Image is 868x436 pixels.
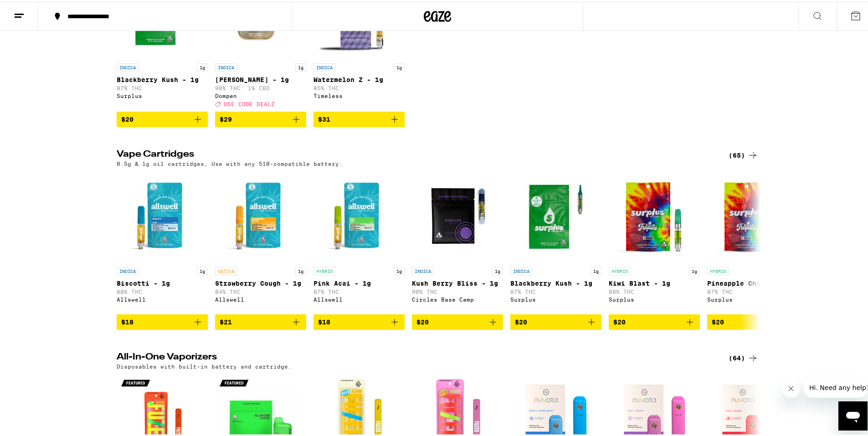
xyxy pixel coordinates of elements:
img: Allswell - Strawberry Cough - 1g [215,169,306,261]
p: 1g [295,265,306,273]
div: Timeless [313,91,405,97]
p: Kiwi Blast - 1g [609,278,700,285]
p: HYBRID [707,265,729,273]
p: 84% THC [215,287,306,293]
p: 90% THC [412,287,503,293]
div: Surplus [510,295,601,301]
p: Disposables with built-in battery and cartridge. [117,362,292,368]
p: HYBRID [313,265,335,273]
div: Surplus [117,91,208,97]
p: 88% THC [117,287,208,293]
span: $20 [121,114,134,121]
iframe: Message from company [804,376,868,396]
iframe: Close message [782,378,800,396]
div: Circles Base Camp [412,295,503,301]
button: Add to bag [412,313,503,328]
div: Allswell [117,295,208,301]
p: 0.5g & 1g oil cartridges, Use with any 510-compatible battery. [117,159,343,165]
button: Add to bag [510,313,601,328]
a: Open page for Strawberry Cough - 1g from Allswell [215,169,306,313]
img: Allswell - Biscotti - 1g [117,169,208,261]
a: Open page for Kush Berry Bliss - 1g from Circles Base Camp [412,169,503,313]
p: Biscotti - 1g [117,278,208,285]
p: 1g [197,62,208,70]
button: Add to bag [707,313,798,328]
button: Add to bag [215,110,306,125]
img: Surplus - Pineapple Chunk - 1g [707,169,798,261]
p: 1g [394,62,405,70]
p: 85% THC [313,83,405,89]
div: Surplus [707,295,798,301]
span: $29 [220,114,232,121]
p: INDICA [510,265,532,273]
span: $18 [121,317,134,324]
p: 1g [591,265,601,273]
p: 1g [492,265,503,273]
p: Strawberry Cough - 1g [215,278,306,285]
p: INDICA [313,62,335,70]
a: Open page for Kiwi Blast - 1g from Surplus [609,169,700,313]
p: INDICA [117,265,139,273]
p: INDICA [215,62,237,70]
span: $20 [416,317,429,324]
a: Open page for Biscotti - 1g from Allswell [117,169,208,313]
a: Open page for Pineapple Chunk - 1g from Surplus [707,169,798,313]
p: HYBRID [609,265,631,273]
div: Allswell [313,295,405,301]
p: 87% THC [510,287,601,293]
button: Add to bag [215,313,306,328]
div: Dompen [215,91,306,97]
span: Hi. Need any help? [5,6,66,14]
p: Blackberry Kush - 1g [117,74,208,82]
h2: All-In-One Vaporizers [117,351,714,362]
span: $20 [515,317,527,324]
h2: Vape Cartridges [117,148,714,159]
a: (64) [729,351,758,362]
p: 1g [197,265,208,273]
a: (65) [729,148,758,159]
p: INDICA [412,265,434,273]
button: Add to bag [313,110,405,125]
p: 87% THC [707,287,798,293]
div: Allswell [215,295,306,301]
span: $20 [712,317,724,324]
span: $21 [220,317,232,324]
p: 1g [394,265,405,273]
p: Kush Berry Bliss - 1g [412,278,503,285]
a: Open page for Blackberry Kush - 1g from Surplus [510,169,601,313]
p: Pink Acai - 1g [313,278,405,285]
span: $31 [318,114,330,121]
div: Surplus [609,295,700,301]
span: $20 [613,317,626,324]
img: Allswell - Pink Acai - 1g [313,169,405,261]
p: Blackberry Kush - 1g [510,278,601,285]
img: Surplus - Kiwi Blast - 1g [609,169,700,261]
img: Surplus - Blackberry Kush - 1g [510,169,601,261]
p: Pineapple Chunk - 1g [707,278,798,285]
button: Add to bag [117,313,208,328]
iframe: Button to launch messaging window [838,400,868,429]
p: 90% THC: 1% CBD [215,83,306,89]
span: $18 [318,317,330,324]
p: Watermelon Z - 1g [313,74,405,82]
p: 88% THC [609,287,700,293]
p: SATIVA [215,265,237,273]
p: 87% THC [117,83,208,89]
p: 1g [295,62,306,70]
button: Add to bag [313,313,405,328]
a: Open page for Pink Acai - 1g from Allswell [313,169,405,313]
button: Add to bag [117,110,208,125]
p: INDICA [117,62,139,70]
button: Add to bag [609,313,700,328]
p: 87% THC [313,287,405,293]
p: [PERSON_NAME] - 1g [215,74,306,82]
p: 1g [689,265,700,273]
span: USE CODE DEALZ [224,99,275,105]
img: Circles Base Camp - Kush Berry Bliss - 1g [412,169,503,261]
